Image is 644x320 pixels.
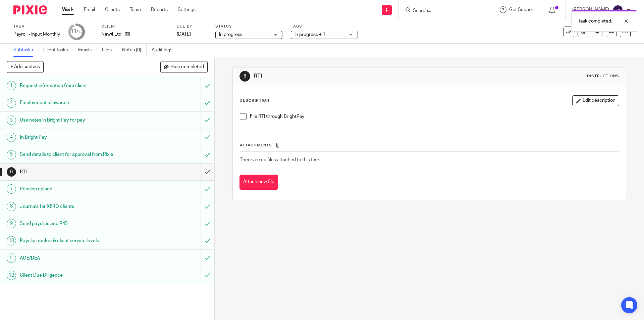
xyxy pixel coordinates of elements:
h1: Employment allowance [20,98,136,108]
div: 11 [70,28,83,36]
a: Clients [105,6,120,13]
div: Instructions [587,74,619,79]
div: Payroll - Input Monthly [13,31,60,38]
button: Attach new file [239,175,278,190]
label: Task [13,24,60,29]
div: 2 [7,98,16,108]
label: Due by [177,24,207,29]
a: Files [102,44,117,57]
div: 4 [7,133,16,142]
span: Attachments [240,143,272,147]
a: Audit logs [152,44,177,57]
div: 5 [7,150,16,159]
a: Notes (0) [122,44,147,57]
h1: Send payslips and P45 [20,219,136,229]
h1: In Bright Pay [20,132,136,142]
div: 10 [7,236,16,245]
div: 6 [239,71,250,82]
h1: Payslip tracker & client service levels [20,236,136,246]
span: In progress + 1 [294,32,325,37]
img: Pixie [13,5,47,14]
h1: RTI [20,167,136,177]
h1: RTI [254,73,444,80]
a: Reports [151,6,168,13]
a: Email [84,6,95,13]
div: 9 [7,219,16,228]
h1: Send details to client for approval from Pixie [20,149,136,159]
div: 8 [7,202,16,211]
p: Description [239,98,269,103]
h1: AOE/DEA [20,253,136,263]
span: There are no files attached to this task. [240,157,321,162]
div: 12 [7,271,16,280]
h1: Pension upload [20,184,136,194]
p: File RTI through BrightPay [250,113,619,120]
div: 3 [7,116,16,125]
a: Client tasks [43,44,73,57]
h1: Use notes in Bright Pay for pay [20,115,136,125]
p: Task completed. [578,18,612,25]
label: Tags [291,24,358,29]
button: Hide completed [160,61,208,73]
button: Edit description [572,95,619,106]
p: New4 Ltd [101,31,121,38]
span: Hide completed [170,64,204,70]
a: Emails [78,44,97,57]
a: Settings [178,6,196,13]
a: Subtasks [13,44,38,57]
small: /12 [76,30,83,34]
label: Status [215,24,282,29]
h1: Client Due Diligence [20,270,136,280]
span: In progress [219,32,243,37]
a: Team [130,6,141,13]
button: + Add subtask [7,61,44,73]
div: 6 [7,167,16,177]
div: 1 [7,81,16,90]
div: 7 [7,184,16,194]
h1: Request information from client [20,81,136,91]
div: 11 [7,254,16,263]
img: svg%3E [612,5,623,15]
span: [DATE] [177,32,191,37]
h1: Journals for XERO clients [20,201,136,212]
label: Client [101,24,168,29]
a: Work [62,6,74,13]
